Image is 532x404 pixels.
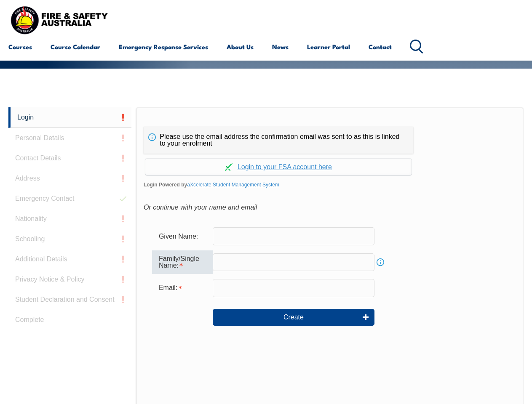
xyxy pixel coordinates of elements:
[144,178,516,191] span: Login Powered by
[272,37,289,57] a: News
[8,37,32,57] a: Courses
[227,37,254,57] a: About Us
[187,182,279,188] a: aXcelerate Student Management System
[144,201,516,214] div: Or continue with your name and email
[225,163,233,171] img: Log in withaxcelerate
[119,37,208,57] a: Emergency Response Services
[152,280,213,296] div: Email is required.
[369,37,392,57] a: Contact
[374,256,386,268] a: Info
[152,228,213,244] div: Given Name:
[51,37,100,57] a: Course Calendar
[8,107,131,128] a: Login
[152,250,213,274] div: Family/Single Name is required.
[307,37,350,57] a: Learner Portal
[144,127,413,154] div: Please use the email address the confirmation email was sent to as this is linked to your enrolment
[213,309,374,326] button: Create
